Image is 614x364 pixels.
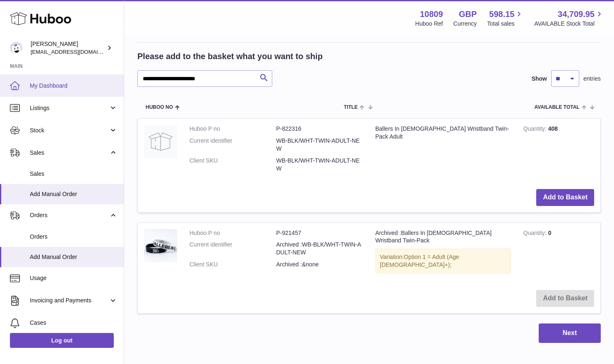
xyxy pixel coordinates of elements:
label: Show [532,75,547,83]
span: Listings [30,104,109,112]
dt: Client SKU [189,157,276,172]
dt: Huboo P no [189,229,276,237]
td: Ballers In [DEMOGRAPHIC_DATA] Wristband Twin-Pack Adult [369,119,517,182]
span: Orders [30,233,118,241]
dt: Huboo P no [189,125,276,133]
span: My Dashboard [30,82,118,90]
span: Title [344,105,357,110]
a: 598.15 Total sales [487,9,524,28]
button: Add to Basket [536,189,594,206]
span: Option 1 = Adult (Age [DEMOGRAPHIC_DATA]+); [380,254,459,268]
span: entries [583,75,601,83]
span: AVAILABLE Total [535,105,580,110]
img: shop@ballersingod.com [10,42,22,54]
span: Orders [30,211,109,219]
dd: Archived :WB-BLK/WHT-TWIN-ADULT-NEW [276,241,363,256]
span: 34,709.95 [558,9,595,20]
dd: P-921457 [276,229,363,237]
strong: Quantity [523,230,548,238]
strong: 10809 [420,9,443,20]
span: Add Manual Order [30,253,118,261]
span: Sales [30,149,109,157]
dd: WB-BLK/WHT-TWIN-ADULT-NEW [276,137,363,153]
strong: GBP [459,9,477,20]
td: Archived :Ballers In [DEMOGRAPHIC_DATA] Wristband Twin-Pack [369,223,517,284]
td: 408 [517,119,600,182]
span: Total sales [487,20,524,28]
dd: Archived :&none [276,261,363,268]
span: [EMAIL_ADDRESS][DOMAIN_NAME] [31,48,122,55]
img: Ballers In God Wristband Twin-Pack Adult [144,125,177,158]
div: [PERSON_NAME] [31,40,105,56]
img: Archived :Ballers In God Wristband Twin-Pack [144,229,177,262]
dd: WB-BLK/WHT-TWIN-ADULT-NEW [276,157,363,172]
a: Log out [10,333,114,348]
span: Usage [30,274,118,282]
div: Currency [453,20,477,28]
a: 34,709.95 AVAILABLE Stock Total [534,9,604,28]
span: 598.15 [489,9,514,20]
dt: Current identifier [189,241,276,256]
span: Sales [30,170,118,178]
dt: Current identifier [189,137,276,153]
span: Invoicing and Payments [30,297,109,304]
span: Stock [30,127,109,134]
div: Huboo Ref [415,20,443,28]
span: Huboo no [146,105,173,110]
span: Cases [30,319,118,327]
strong: Quantity [523,125,548,134]
span: AVAILABLE Stock Total [534,20,604,28]
dd: P-822316 [276,125,363,133]
button: Next [539,323,601,343]
dt: Client SKU [189,261,276,268]
td: 0 [517,223,600,284]
div: Variation: [375,249,511,273]
span: Add Manual Order [30,190,118,198]
h2: Please add to the basket what you want to ship [137,51,323,62]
